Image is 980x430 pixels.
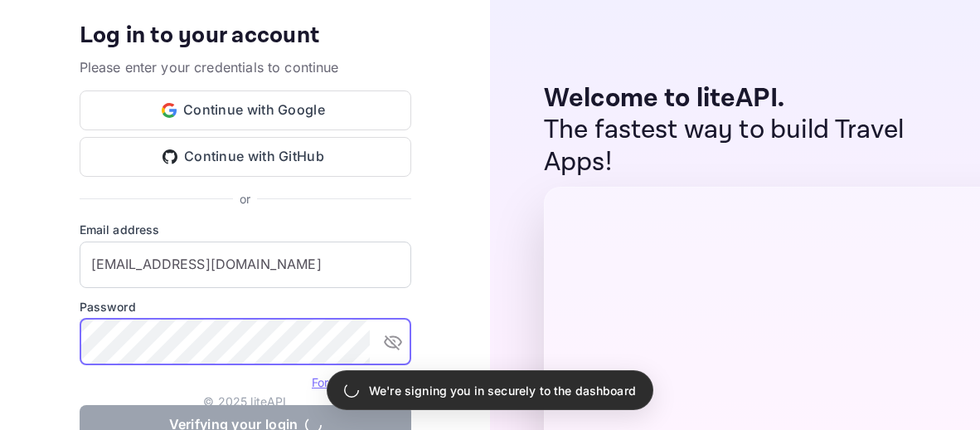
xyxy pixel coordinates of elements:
label: Email address [80,221,411,238]
h4: Log in to your account [80,22,411,51]
p: Please enter your credentials to continue [80,57,411,77]
button: Continue with Google [80,90,411,130]
button: toggle password visibility [376,325,410,359]
label: Password [80,298,411,315]
p: © 2025 liteAPI [203,393,286,410]
input: Enter your email address [80,242,411,288]
a: Forget password? [312,375,410,389]
button: Continue with GitHub [80,137,411,177]
p: Welcome to liteAPI. [544,83,947,115]
p: The fastest way to build Travel Apps! [544,115,947,178]
p: We're signing you in securely to the dashboard [369,382,636,399]
p: or [240,190,250,208]
a: Forget password? [312,374,410,390]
